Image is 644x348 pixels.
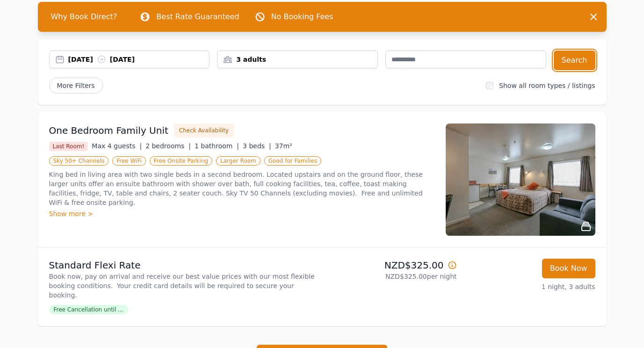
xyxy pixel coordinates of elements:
button: Book Now [542,259,595,278]
span: 37m² [275,142,292,150]
span: 2 bedrooms | [145,142,191,150]
span: Sky 50+ Channels [49,156,109,166]
button: Search [554,51,595,70]
p: Best Rate Guaranteed [156,11,239,22]
span: 3 beds | [243,142,271,150]
label: Show all room types / listings [499,82,595,89]
span: Larger Room [216,156,260,166]
div: [DATE] [DATE] [68,55,210,64]
span: Last Room! [49,142,88,151]
p: NZD$325.00 [326,259,457,272]
span: Max 4 guests | [92,142,142,150]
p: Book now, pay on arrival and receive our best value prices with our most flexible booking conditi... [49,272,318,300]
div: Show more > [49,209,434,218]
p: King bed in living area with two single beds in a second bedroom. Located upstairs and on the gro... [49,170,434,207]
span: Free Onsite Parking [150,156,212,166]
span: More Filters [49,78,103,94]
p: No Booking Fees [271,11,333,22]
span: Free WiFi [112,156,146,166]
p: 1 night, 3 adults [464,282,595,291]
span: Why Book Direct? [43,7,125,26]
span: 1 bathroom | [195,142,239,150]
button: Check Availability [174,123,234,138]
span: Good for Families [264,156,321,166]
h3: One Bedroom Family Unit [49,124,168,137]
p: NZD$325.00 per night [326,272,457,281]
span: Free Cancellation until ... [49,305,128,314]
p: Standard Flexi Rate [49,259,318,272]
div: 3 adults [217,55,377,64]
